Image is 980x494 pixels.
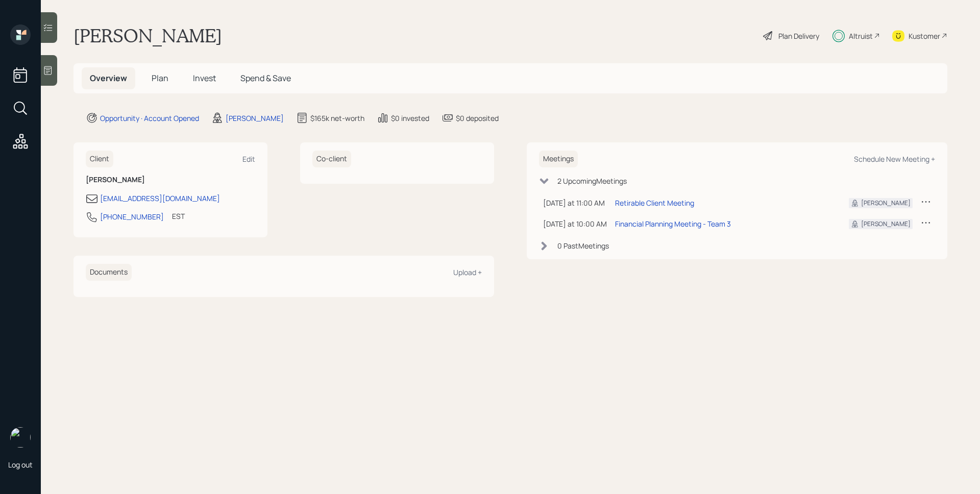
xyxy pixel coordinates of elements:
div: Plan Delivery [778,31,819,41]
div: $0 deposited [456,113,499,123]
div: [DATE] at 11:00 AM [543,197,607,208]
span: Plan [152,72,168,84]
img: james-distasi-headshot.png [10,427,31,448]
h6: [PERSON_NAME] [86,176,255,184]
span: Overview [90,72,127,84]
div: [DATE] at 10:00 AM [543,218,607,229]
h6: Client [86,151,113,167]
div: Kustomer [909,31,940,41]
div: Opportunity · Account Opened [100,113,199,123]
div: Schedule New Meeting + [854,154,935,164]
div: $165k net-worth [310,113,364,123]
h6: Meetings [539,151,578,167]
div: 2 Upcoming Meeting s [557,176,627,186]
div: [PERSON_NAME] [226,113,284,123]
div: Log out [8,460,33,470]
div: Altruist [849,31,873,41]
div: Financial Planning Meeting - Team 3 [615,218,731,229]
div: [PERSON_NAME] [861,219,911,229]
div: [PHONE_NUMBER] [100,211,164,222]
h6: Co-client [312,151,351,167]
span: Spend & Save [240,72,291,84]
div: [EMAIL_ADDRESS][DOMAIN_NAME] [100,193,220,204]
div: EST [172,211,185,221]
h1: [PERSON_NAME] [73,24,222,47]
h6: Documents [86,264,132,281]
div: 0 Past Meeting s [557,240,609,251]
div: Edit [242,154,255,164]
span: Invest [193,72,216,84]
div: Retirable Client Meeting [615,197,694,208]
div: Upload + [453,267,482,277]
div: [PERSON_NAME] [861,199,911,208]
div: $0 invested [391,113,429,123]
